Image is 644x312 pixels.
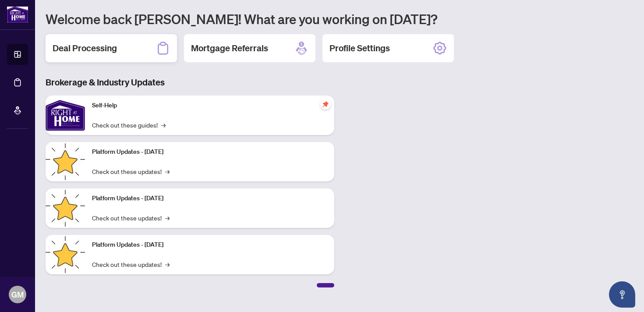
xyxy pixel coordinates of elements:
[11,288,24,301] span: GM
[46,11,633,27] h1: Welcome back [PERSON_NAME]! What are you working on [DATE]?
[92,120,166,130] a: Check out these guides!→
[46,76,334,89] h3: Brokerage & Industry Updates
[46,188,85,228] img: Platform Updates - July 8, 2025
[609,281,635,308] button: Open asap
[46,142,85,181] img: Platform Updates - July 21, 2025
[165,167,170,176] span: →
[329,42,390,54] h2: Profile Settings
[92,101,327,110] p: Self-Help
[46,235,85,274] img: Platform Updates - June 23, 2025
[7,7,28,23] img: logo
[92,213,170,223] a: Check out these updates!→
[191,42,268,54] h2: Mortgage Referrals
[161,120,166,130] span: →
[165,213,170,223] span: →
[46,96,85,135] img: Self-Help
[92,167,170,176] a: Check out these updates!→
[92,240,327,250] p: Platform Updates - [DATE]
[320,99,331,110] span: pushpin
[92,259,170,269] a: Check out these updates!→
[53,42,117,54] h2: Deal Processing
[165,259,170,269] span: →
[92,147,327,157] p: Platform Updates - [DATE]
[92,194,327,203] p: Platform Updates - [DATE]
